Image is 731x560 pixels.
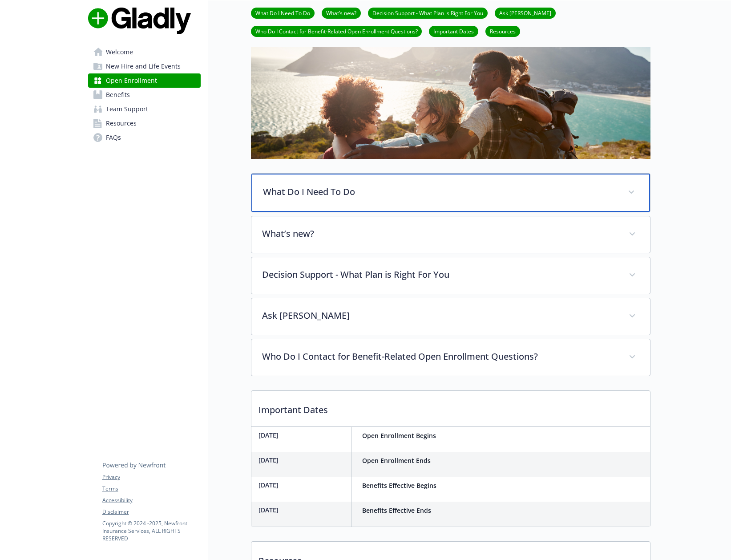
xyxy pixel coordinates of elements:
strong: Benefits Effective Ends [362,506,431,515]
span: Benefits [106,88,130,102]
a: Disclaimer [102,508,200,516]
span: New Hire and Life Events [106,59,181,73]
a: Resources [485,27,520,35]
a: Important Dates [429,27,478,35]
a: Resources [88,116,201,130]
a: Open Enrollment [88,73,201,88]
img: open enrollment page banner [251,47,650,159]
p: Important Dates [251,391,650,424]
p: [DATE] [258,505,347,515]
strong: Open Enrollment Ends [362,456,431,465]
a: Privacy [102,473,200,481]
a: What’s new? [322,8,361,17]
p: Who Do I Contact for Benefit-Related Open Enrollment Questions? [262,350,618,363]
p: Copyright © 2024 - 2025 , Newfront Insurance Services, ALL RIGHTS RESERVED [102,519,200,542]
div: What’s new? [251,216,650,253]
span: FAQs [106,130,121,145]
p: [DATE] [258,430,347,440]
span: Open Enrollment [106,73,157,88]
a: Team Support [88,102,201,116]
div: Who Do I Contact for Benefit-Related Open Enrollment Questions? [251,339,650,376]
p: [DATE] [258,455,347,465]
div: Ask [PERSON_NAME] [251,298,650,335]
span: Resources [106,116,137,130]
a: New Hire and Life Events [88,59,201,73]
p: What’s new? [262,227,618,240]
p: Ask [PERSON_NAME] [262,309,618,322]
span: Welcome [106,45,133,59]
a: Welcome [88,45,201,59]
a: Who Do I Contact for Benefit-Related Open Enrollment Questions? [251,27,422,35]
span: Team Support [106,102,148,116]
a: What Do I Need To Do [251,8,315,17]
a: Accessibility [102,496,200,504]
div: Decision Support - What Plan is Right For You [251,257,650,294]
strong: Benefits Effective Begins [362,481,436,490]
a: Decision Support - What Plan is Right For You [368,8,488,17]
a: Benefits [88,88,201,102]
a: FAQs [88,130,201,145]
p: Decision Support - What Plan is Right For You [262,268,618,281]
strong: Open Enrollment Begins [362,431,436,440]
p: What Do I Need To Do [263,185,617,199]
a: Terms [102,485,200,493]
div: What Do I Need To Do [251,174,650,212]
a: Ask [PERSON_NAME] [495,8,556,17]
p: [DATE] [258,480,347,490]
